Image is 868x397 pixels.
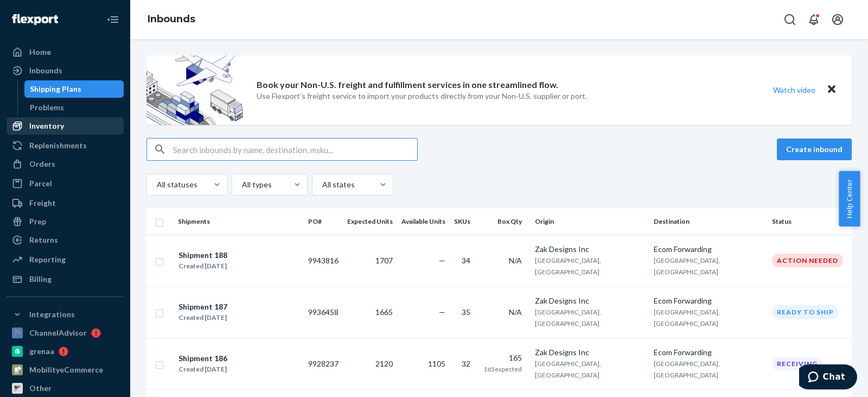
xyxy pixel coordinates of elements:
[29,198,56,209] div: Freight
[825,82,839,98] button: Close
[178,364,227,375] div: Created [DATE]
[772,305,839,319] div: Ready to ship
[29,65,62,76] div: Inbounds
[7,43,124,61] a: Home
[29,346,54,357] div: grenaa
[779,9,801,30] button: Open Search Box
[24,99,124,116] a: Problems
[148,13,195,25] a: Inbounds
[375,359,393,368] span: 2120
[29,178,52,189] div: Parcel
[7,380,124,397] a: Other
[257,91,587,102] p: Use Flexport’s freight service to import your products directly from your Non-U.S. supplier or port.
[772,357,822,370] div: Receiving
[29,47,51,58] div: Home
[462,359,470,368] span: 32
[12,14,58,25] img: Flexport logo
[439,256,445,265] span: —
[535,360,601,379] span: [GEOGRAPHIC_DATA], [GEOGRAPHIC_DATA]
[178,261,227,272] div: Created [DATE]
[29,235,58,245] div: Returns
[839,171,860,226] button: Help Center
[24,80,124,98] a: Shipping Plans
[304,209,343,235] th: PO#
[7,343,124,360] a: grenaa
[397,209,450,235] th: Available Units
[29,274,52,285] div: Billing
[7,251,124,268] a: Reporting
[29,309,75,320] div: Integrations
[178,250,227,261] div: Shipment 188
[304,338,343,389] td: 9928237
[7,231,124,249] a: Returns
[654,256,720,276] span: [GEOGRAPHIC_DATA], [GEOGRAPHIC_DATA]
[509,307,522,317] span: N/A
[30,84,81,94] div: Shipping Plans
[7,137,124,154] a: Replenishments
[654,295,764,306] div: Ecom Forwarding
[766,82,822,98] button: Watch video
[535,347,645,358] div: Zak Designs Inc
[772,254,843,267] div: Action Needed
[7,306,124,323] button: Integrations
[29,121,64,131] div: Inventory
[768,209,852,235] th: Status
[654,360,720,379] span: [GEOGRAPHIC_DATA], [GEOGRAPHIC_DATA]
[535,244,645,255] div: Zak Designs Inc
[462,256,470,265] span: 34
[321,179,322,190] input: All states
[174,209,304,235] th: Shipments
[827,9,848,30] button: Open account menu
[428,359,445,368] span: 1105
[7,361,124,379] a: MobilityeCommerce
[450,209,479,235] th: SKUs
[439,307,445,317] span: —
[156,179,157,190] input: All statuses
[304,286,343,338] td: 9936458
[803,9,825,30] button: Open notifications
[479,209,531,235] th: Box Qty
[29,159,55,169] div: Orders
[654,308,720,327] span: [GEOGRAPHIC_DATA], [GEOGRAPHIC_DATA]
[509,256,522,265] span: N/A
[178,301,227,312] div: Shipment 187
[7,155,124,173] a: Orders
[30,102,64,113] div: Problems
[777,138,852,160] button: Create inbound
[649,209,768,235] th: Destination
[343,209,397,235] th: Expected Units
[535,295,645,306] div: Zak Designs Inc
[139,4,204,35] ol: breadcrumbs
[7,62,124,79] a: Inbounds
[29,364,103,375] div: MobilityeCommerce
[535,256,601,276] span: [GEOGRAPHIC_DATA], [GEOGRAPHIC_DATA]
[102,9,124,30] button: Close Navigation
[29,216,46,227] div: Prep
[7,213,124,230] a: Prep
[241,179,242,190] input: All types
[257,79,558,91] p: Book your Non-U.S. freight and fulfillment services in one streamlined flow.
[7,324,124,342] a: ChannelAdvisor
[178,312,227,323] div: Created [DATE]
[483,365,522,373] span: 165 expected
[29,254,66,265] div: Reporting
[304,235,343,286] td: 9943816
[535,308,601,327] span: [GEOGRAPHIC_DATA], [GEOGRAPHIC_DATA]
[462,307,470,317] span: 35
[654,347,764,358] div: Ecom Forwarding
[29,327,87,338] div: ChannelAdvisor
[799,364,857,392] iframe: Opens a widget where you can chat to one of our agents
[375,307,393,317] span: 1665
[7,117,124,135] a: Inventory
[483,352,522,363] div: 165
[375,256,393,265] span: 1707
[29,140,87,151] div: Replenishments
[531,209,649,235] th: Origin
[178,353,227,364] div: Shipment 186
[7,175,124,192] a: Parcel
[7,194,124,212] a: Freight
[173,138,417,160] input: Search inbounds by name, destination, msku...
[654,244,764,255] div: Ecom Forwarding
